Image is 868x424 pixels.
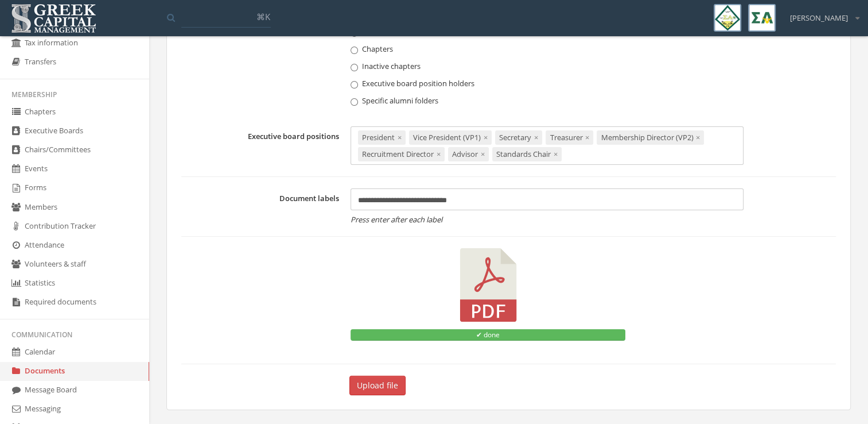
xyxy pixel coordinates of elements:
[358,147,445,161] div: Recruitment Director
[790,13,848,24] span: [PERSON_NAME]
[358,130,406,145] div: President
[597,130,704,145] div: Membership Director (VP2)
[351,329,625,341] div: ✔ done
[351,60,744,72] label: Inactive chapters
[351,43,744,55] label: Chapters
[181,188,345,225] label: Document labels
[349,376,406,395] button: Upload file
[484,132,488,142] span: ×
[546,130,593,145] div: Treasurer
[181,126,345,165] label: Executive board positions
[351,95,744,106] label: Specific alumni folders
[437,149,441,159] span: ×
[554,149,558,159] span: ×
[585,132,589,142] span: ×
[351,214,744,225] em: Press enter after each label
[783,4,859,24] div: [PERSON_NAME]
[696,132,700,142] span: ×
[481,149,485,159] span: ×
[409,130,492,145] div: Vice President (VP1)
[351,81,358,88] input: Executive board position holders
[351,47,358,54] input: Chapters
[495,130,542,145] div: Secretary
[492,147,562,161] div: Standards Chair
[351,98,358,106] input: Specific alumni folders
[448,147,489,161] div: Advisor
[256,11,270,22] span: ⌘K
[398,132,402,142] span: ×
[534,132,538,142] span: ×
[351,78,744,89] label: Executive board position holders
[181,20,345,115] label: Visible to
[351,64,358,71] input: Inactive chapters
